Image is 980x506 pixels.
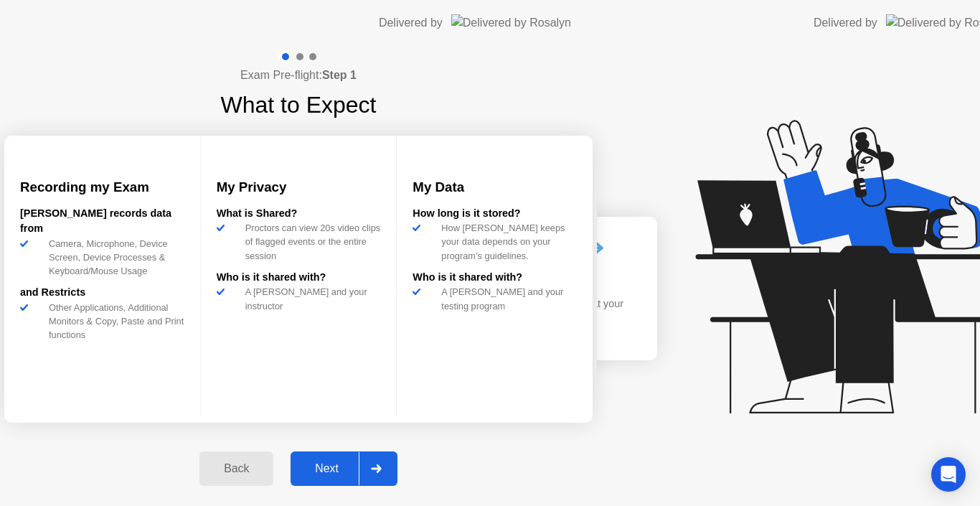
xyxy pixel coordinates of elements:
[931,457,966,492] div: Open Intercom Messenger
[43,301,184,342] div: Other Applications, Additional Monitors & Copy, Paste and Print functions
[20,285,184,301] div: and Restricts
[322,69,357,81] b: Step 1
[435,221,577,263] div: How [PERSON_NAME] keeps your data depends on your program’s guidelines.
[221,88,377,122] h1: What to Expect
[814,14,877,32] div: Delivered by
[204,462,269,475] div: Back
[413,270,577,286] div: Who is it shared with?
[295,462,359,475] div: Next
[217,206,381,222] div: What is Shared?
[217,270,381,286] div: Who is it shared with?
[43,237,184,278] div: Camera, Microphone, Device Screen, Device Processes & Keyboard/Mouse Usage
[240,285,381,312] div: A [PERSON_NAME] and your instructor
[413,206,577,222] div: How long is it stored?
[451,14,571,31] img: Delivered by Rosalyn
[20,177,184,197] h3: Recording my Exam
[199,451,273,486] button: Back
[240,67,357,84] h4: Exam Pre-flight:
[217,177,381,197] h3: My Privacy
[20,206,184,237] div: [PERSON_NAME] records data from
[240,221,381,263] div: Proctors can view 20s video clips of flagged events or the entire session
[291,451,397,486] button: Next
[435,285,577,312] div: A [PERSON_NAME] and your testing program
[413,177,577,197] h3: My Data
[379,14,443,32] div: Delivered by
